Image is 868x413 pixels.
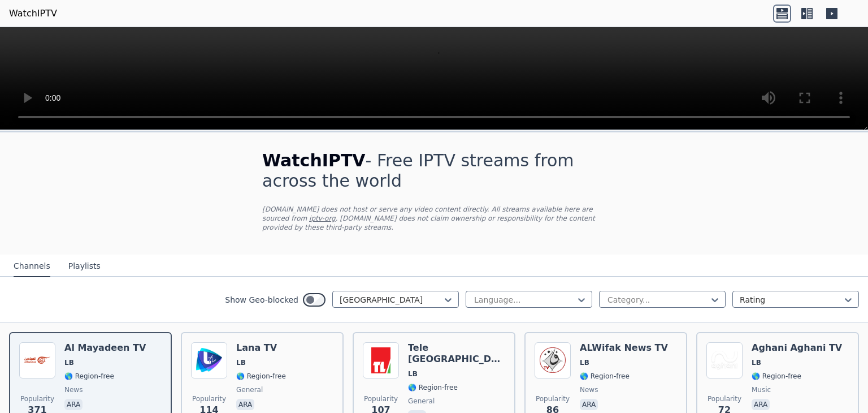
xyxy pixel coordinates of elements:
p: ara [752,399,770,410]
span: Popularity [708,394,741,403]
img: Lana TV [191,342,227,378]
span: 🌎 Region-free [752,372,801,381]
img: Al Mayadeen TV [19,342,55,378]
img: ALWifak News TV [535,342,571,378]
a: WatchIPTV [9,7,57,20]
p: [DOMAIN_NAME] does not host or serve any video content directly. All streams available here are s... [262,205,606,232]
h1: - Free IPTV streams from across the world [262,150,606,191]
button: Playlists [68,256,101,277]
p: ara [236,399,254,410]
img: Aghani Aghani TV [706,342,743,378]
span: 🌎 Region-free [408,383,458,392]
span: general [408,397,435,406]
span: music [752,385,771,394]
button: Channels [14,256,50,277]
span: LB [580,358,589,367]
span: 🌎 Region-free [64,372,114,381]
span: 🌎 Region-free [236,372,286,381]
span: LB [236,358,246,367]
p: ara [64,399,83,410]
span: Popularity [536,394,570,403]
h6: Lana TV [236,342,286,354]
span: LB [64,358,74,367]
p: ara [580,399,598,410]
span: 🌎 Region-free [580,372,630,381]
h6: Aghani Aghani TV [752,342,842,354]
span: news [580,385,598,394]
img: Tele Liban [363,342,399,378]
span: Popularity [192,394,226,403]
h6: Al Mayadeen TV [64,342,146,354]
span: news [64,385,83,394]
span: general [236,385,263,394]
span: WatchIPTV [262,150,366,170]
a: iptv-org [309,214,336,222]
span: LB [752,358,761,367]
span: Popularity [364,394,398,403]
label: Show Geo-blocked [225,294,298,306]
h6: Tele [GEOGRAPHIC_DATA] [408,342,505,365]
h6: ALWifak News TV [580,342,668,354]
span: LB [408,369,418,378]
span: Popularity [20,394,54,403]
